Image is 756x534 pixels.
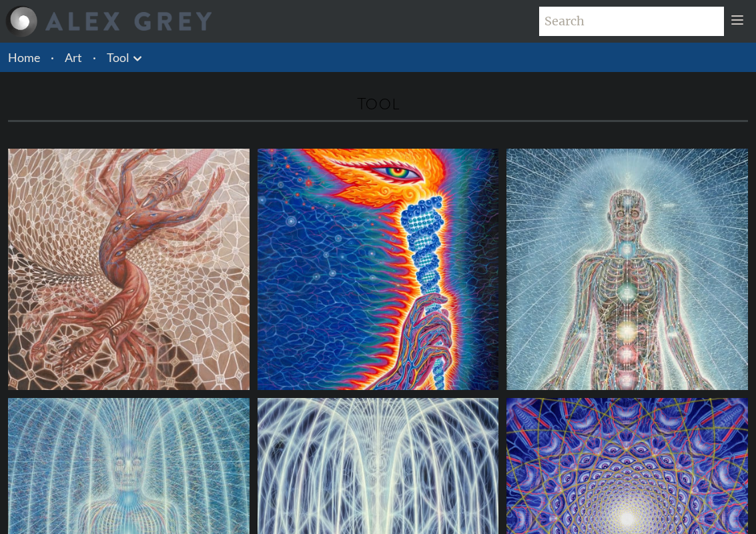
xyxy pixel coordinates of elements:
[65,48,82,67] a: Art
[8,50,40,65] a: Home
[107,48,129,67] a: Tool
[539,7,724,36] input: Search
[45,43,59,72] li: ·
[87,43,101,72] li: ·
[8,93,748,115] div: Tool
